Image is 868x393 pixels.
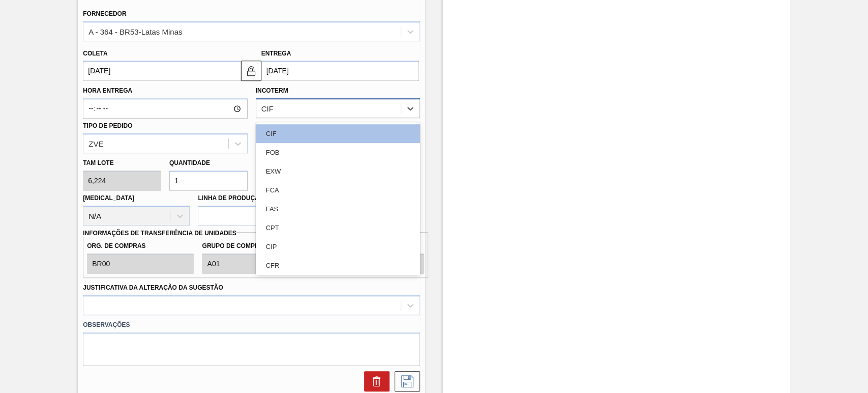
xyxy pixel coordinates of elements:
[256,237,420,256] div: CIP
[256,162,420,181] div: EXW
[83,230,236,237] label: Informações de Transferência de Unidades
[83,156,161,171] label: Tam lote
[241,61,261,81] button: locked
[169,159,210,166] label: Quantidade
[261,50,291,57] label: Entrega
[83,194,134,202] label: [MEDICAL_DATA]
[256,256,420,275] div: CFR
[256,181,420,200] div: FCA
[359,371,390,391] div: Excluir Sugestão
[261,104,274,113] div: CIF
[198,194,264,202] label: Linha de Produção
[83,284,223,291] label: Justificativa da Alteração da Sugestão
[87,239,194,254] label: Org. de Compras
[83,318,420,332] label: Observações
[202,239,309,254] label: Grupo de Compradores
[390,371,420,391] div: Salvar Sugestão
[83,61,241,81] input: dd/mm/yyyy
[256,143,420,162] div: FOB
[261,61,419,81] input: dd/mm/yyyy
[256,200,420,218] div: FAS
[88,139,103,148] div: ZVE
[256,124,420,143] div: CIF
[83,10,126,17] label: Fornecedor
[256,218,420,237] div: CPT
[83,83,247,98] label: Hora Entrega
[83,122,132,129] label: Tipo de pedido
[88,27,182,36] div: A - 364 - BR53-Latas Minas
[245,65,257,77] img: locked
[83,50,107,57] label: Coleta
[256,87,288,94] label: Incoterm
